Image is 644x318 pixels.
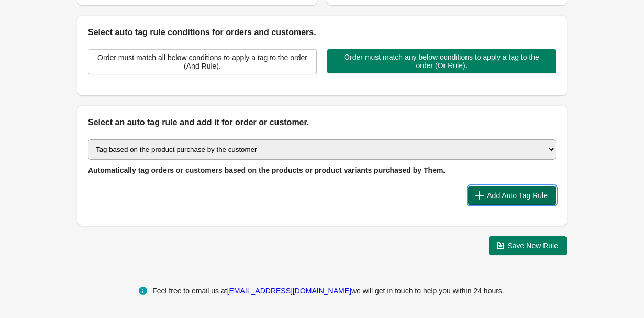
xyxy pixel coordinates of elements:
[97,53,308,70] span: Order must match all below conditions to apply a tag to the order (And Rule).
[88,26,556,39] h2: Select auto tag rule conditions for orders and customers.
[508,242,559,250] span: Save New Rule
[88,116,556,129] h2: Select an auto tag rule and add it for order or customer.
[227,287,351,295] a: [EMAIL_ADDRESS][DOMAIN_NAME]
[327,49,556,73] button: Order must match any below conditions to apply a tag to the order (Or Rule).
[152,284,504,297] div: Feel free to email us at we will get in touch to help you within 24 hours.
[489,236,567,255] button: Save New Rule
[468,186,556,205] button: Add Auto Tag Rule
[487,191,548,200] span: Add Auto Tag Rule
[88,49,317,74] button: Order must match all below conditions to apply a tag to the order (And Rule).
[88,166,445,174] span: Automatically tag orders or customers based on the products or product variants purchased by Them.
[336,53,548,70] span: Order must match any below conditions to apply a tag to the order (Or Rule).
